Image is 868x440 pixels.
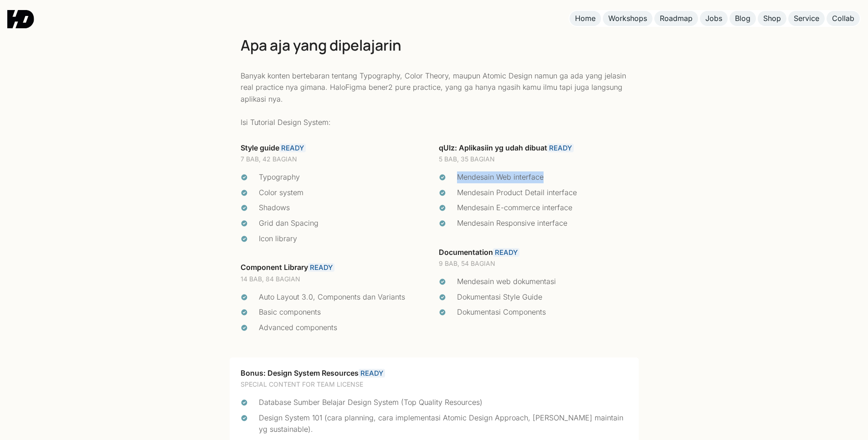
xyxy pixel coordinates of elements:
div: Mendesain web dokumentasi [457,276,628,288]
a: READY [279,144,306,152]
div: Design System 101 (cara planning, cara implementasi Atomic Design Approach, [PERSON_NAME] maintai... [259,412,628,435]
div: Mendesain Web interface [457,171,628,183]
div: Color system [259,187,430,199]
div: Component Library [241,263,430,273]
div: Database Sumber Belajar Design System (Top Quality Resources) [259,397,628,409]
a: Service [788,11,825,26]
div: Basic components [259,306,430,318]
div: Home [575,14,596,23]
div: Workshops [608,14,647,23]
div: 14 BAB, 84 BAGIAN [241,274,430,284]
a: Home [570,11,601,26]
div: Mendesain Responsive interface [457,217,628,229]
a: READY [547,144,574,152]
a: Workshops [603,11,652,26]
div: Advanced components [259,322,430,334]
a: Shop [758,11,786,26]
div: Icon library [259,233,430,245]
div: Shop [763,14,781,23]
a: Collab [827,11,860,26]
div: 5 BAB, 35 BAGIAN [439,155,628,164]
div: Grid dan Spacing [259,217,430,229]
div: Mendesain E-commerce interface [457,202,628,214]
div: Blog [735,14,750,23]
p: Banyak konten bertebaran tentang Typography, Color Theory, maupun Atomic Design namun ga ada yang... [241,70,628,129]
a: READY [493,248,519,257]
div: Typography [259,171,430,183]
div: Dokumentasi Style Guide [457,291,628,303]
div: Jobs [705,14,722,23]
div: SPECIAL CONTENT FOR TEAM LICENSE [241,380,628,389]
div: Shadows [259,202,430,214]
a: Roadmap [654,11,698,26]
div: 7 BAB, 42 BAGIAN [241,155,430,164]
div: Documentation [439,248,628,258]
div: qUIz: Aplikasiin yg udah dibuat [439,143,628,153]
a: READY [308,263,334,272]
a: Jobs [700,11,728,26]
div: Style guide [241,143,430,153]
a: READY [359,369,385,378]
div: Bonus: Design System Resources [241,368,628,378]
div: Mendesain Product Detail interface [457,187,628,199]
div: Roadmap [660,14,693,23]
div: Service [794,14,819,23]
div: Dokumentasi Components [457,306,628,318]
div: Collab [832,14,854,23]
div: Auto Layout 3.0, Components dan Variants [259,291,430,303]
a: Blog [729,11,756,26]
h2: Apa aja yang dipelajarin [241,35,628,56]
div: 9 BAB, 54 BAGIAN [439,259,628,269]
